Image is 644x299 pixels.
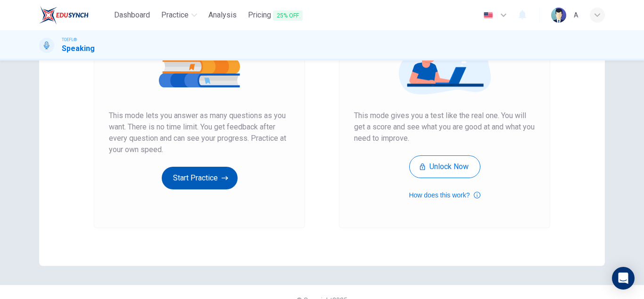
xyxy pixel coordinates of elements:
[409,155,480,178] button: Unlock Now
[205,7,240,24] button: Analysis
[62,36,77,43] span: TOEFL®
[157,7,201,24] button: Practice
[110,7,154,24] button: Dashboard
[205,7,240,24] a: Analysis
[39,6,89,25] img: EduSynch logo
[39,6,110,25] a: EduSynch logo
[208,9,237,21] span: Analysis
[551,8,566,23] img: Profile picture
[273,10,303,21] span: 25% OFF
[162,167,238,189] button: Start Practice
[409,189,480,201] button: How does this work?
[354,110,535,144] span: This mode gives you a test like the real one. You will get a score and see what you are good at a...
[109,110,290,155] span: This mode lets you answer as many questions as you want. There is no time limit. You get feedback...
[612,267,635,290] div: Open Intercom Messenger
[110,7,154,24] a: Dashboard
[244,7,306,24] button: Pricing25% OFF
[62,43,95,54] h1: Speaking
[482,12,494,19] img: en
[248,9,303,21] span: Pricing
[574,9,578,21] div: A
[161,9,189,21] span: Practice
[114,9,150,21] span: Dashboard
